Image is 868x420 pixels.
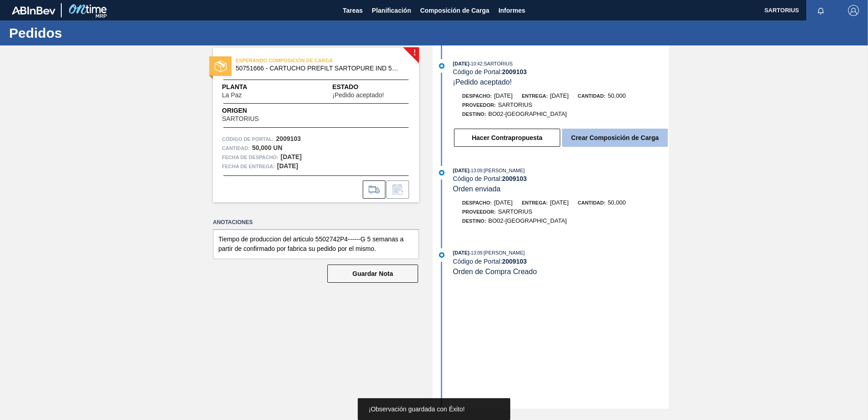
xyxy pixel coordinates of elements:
span: Composición de Carga [420,5,489,16]
span: - 13:09 [469,250,482,255]
span: Entrega: [522,200,547,205]
strong: 50,000 UN [252,144,282,151]
textarea: Tiempo de produccion del articulo 5502742P4------G 5 semanas a partir de confirmado por fabrica s... [213,229,419,259]
span: Cantidad : [222,144,250,153]
span: [DATE] [453,61,469,66]
span: SARTORIUS [498,208,532,215]
span: Cantidad: [578,93,606,99]
img: atual [439,170,444,175]
span: Origen [222,106,284,115]
strong: 2009103 [502,175,527,182]
span: Proveedor: [462,102,496,108]
img: atual [439,252,444,258]
img: TNhmsLtSVTkK8tSr43FrP2fwEKptu5GPRR3wAAAABJRU5ErkJggg== [12,6,55,15]
span: Destino: [462,111,486,117]
span: 50,000 [608,199,626,206]
span: Proveedor: [462,209,496,215]
span: 50,000 [608,92,626,99]
span: [DATE] [550,199,569,206]
span: 50751666 - CARTUCHO PREFILT SARTOPURE IND 5502742P4 [236,65,400,72]
span: Entrega: [522,93,547,99]
span: ¡Pedido aceptado! [453,78,512,86]
div: Código de Portal: [453,175,669,182]
span: Orden enviada [453,185,501,193]
span: Planificación [372,5,411,16]
span: Informes [498,5,525,16]
strong: 2009103 [502,258,527,265]
div: Código de Portal: [453,68,669,75]
span: [DATE] [453,250,469,255]
strong: [DATE] [281,153,301,160]
span: - 13:09 [469,168,482,173]
span: BO02-[GEOGRAPHIC_DATA] [488,110,567,117]
span: Despacho: [462,93,492,99]
button: Crear Composición de Carga [562,129,668,147]
img: status [215,60,227,72]
span: Fecha de Entrega: [222,162,275,171]
button: Hacer Contrapropuesta [454,129,560,147]
span: : [PERSON_NAME] [482,168,525,173]
label: Anotaciones [213,216,419,229]
span: [DATE] [494,92,513,99]
span: Código de Portal: [222,135,274,144]
span: Fecha de Despacho: [222,153,278,162]
span: La Paz [222,92,242,99]
span: ¡Pedido aceptado! [332,92,384,99]
div: Ir a la Composición de Carga [363,180,385,199]
span: Cantidad: [578,200,606,205]
button: Notificaciones [806,4,835,17]
span: - 10:42 [469,61,482,66]
strong: [DATE] [277,162,298,170]
span: Tareas [343,5,363,16]
span: : SARTORIUS [482,61,513,66]
span: [DATE] [494,199,513,206]
span: : [PERSON_NAME] [482,250,525,255]
span: [DATE] [453,168,469,173]
strong: 2009103 [276,135,301,142]
span: BO02-[GEOGRAPHIC_DATA] [488,217,567,224]
div: Informar cambio de Pedido [386,180,409,199]
span: Despacho: [462,200,492,205]
span: Planta [222,82,267,92]
img: atual [439,63,444,69]
h1: Pedidos [9,28,170,38]
div: Código de Portal: [453,258,669,265]
span: ESPERANDO COMPOSICIÓN DE CARGA [236,56,363,65]
span: SARTORIUS [222,115,259,122]
span: Estado [332,82,410,92]
button: Guardar Nota [327,265,418,283]
strong: 2009103 [502,68,527,75]
span: Destino: [462,218,486,224]
span: ¡Observación guardada con Éxito! [369,405,465,413]
span: Orden de Compra Creado [453,268,537,275]
span: [DATE] [550,92,569,99]
img: Logout [848,5,859,16]
span: SARTORIUS [498,101,532,108]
